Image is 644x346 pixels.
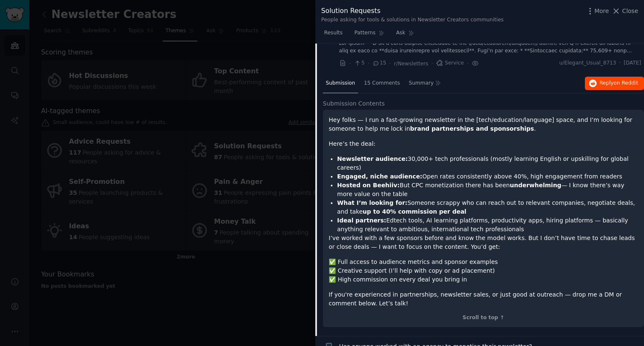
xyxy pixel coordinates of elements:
[612,7,638,15] button: Close
[600,80,638,87] span: Reply
[337,181,638,199] li: But CPC monetization there has been — I know there’s way more value on the table
[337,217,386,224] strong: Ideal partners:
[368,59,369,68] span: ·
[326,80,355,87] span: Submission
[467,59,468,68] span: ·
[329,258,638,284] p: ✅ Full access to audience metrics and sponsor examples ✅ Creative support (I’ll help with copy or...
[624,59,641,67] span: [DATE]
[321,16,504,24] div: People asking for tools & solutions in Newsletter Creators communities
[337,172,638,181] li: Open rates consistently above 40%, high engagement from readers
[354,59,364,67] span: 5
[337,199,638,216] li: Someone scrappy who can reach out to relevant companies, negotiate deals, and take
[372,59,386,67] span: 15
[396,29,405,37] span: Ask
[510,182,561,188] strong: underwhelming
[329,234,638,251] p: I’ve worked with a few sponsors before and know the model works. But I don’t have time to chase l...
[394,61,428,67] span: r/Newsletters
[436,59,464,67] span: Service
[409,80,434,87] span: Summary
[622,7,638,15] span: Close
[321,26,345,44] a: Results
[351,26,387,44] a: Patterns
[619,59,621,67] span: ·
[337,182,400,188] strong: Hosted on Beehiiv:
[349,59,351,68] span: ·
[393,26,417,44] a: Ask
[559,59,616,67] span: u/Elegant_Usual_8713
[586,7,609,15] button: More
[410,125,534,132] strong: brand partnerships and sponsorships
[431,59,433,68] span: ·
[339,40,641,54] a: Lor ipsum — D sit a cons-adipisc elitseddoe te inc \[utla/etdolorem/aliquaen\] admin, ven Q’n exe...
[323,99,385,108] span: Submission Contents
[337,216,638,234] li: Edtech tools, AI learning platforms, productivity apps, hiring platforms — basically anything rel...
[321,6,504,16] div: Solution Requests
[614,80,638,86] span: on Reddit
[585,77,644,90] button: Replyon Reddit
[337,173,422,180] strong: Engaged, niche audience:
[354,29,375,37] span: Patterns
[364,80,400,87] span: 15 Comments
[363,208,466,215] strong: up to 40% commission per deal
[595,7,609,15] span: More
[329,314,638,322] div: Scroll to top ↑
[329,290,638,308] p: If you're experienced in partnerships, newsletter sales, or just good at outreach — drop me a DM ...
[337,155,408,162] strong: Newsletter audience:
[389,59,391,68] span: ·
[337,155,638,172] li: 30,000+ tech professionals (mostly learning English or upskilling for global careers)
[329,139,638,148] p: Here’s the deal:
[324,29,343,37] span: Results
[337,199,408,206] strong: What I’m looking for:
[329,116,638,133] p: Hey folks — I run a fast-growing newsletter in the [tech/education/language] space, and I’m looki...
